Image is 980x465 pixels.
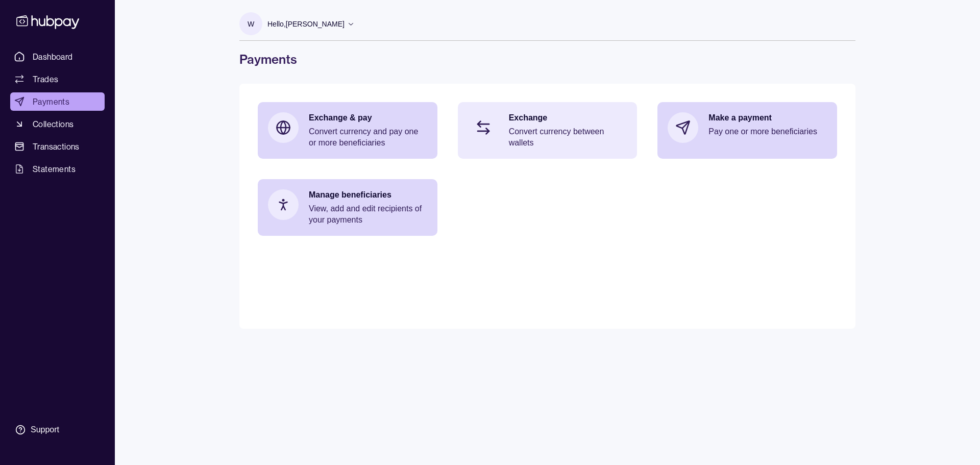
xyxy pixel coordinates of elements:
a: Exchange & payConvert currency and pay one or more beneficiaries [258,102,437,159]
span: Transactions [33,140,80,153]
a: ExchangeConvert currency between wallets [458,102,638,159]
a: Support [10,419,105,440]
span: Dashboard [33,51,73,63]
p: Exchange [509,112,627,124]
h1: Payments [239,51,855,67]
span: Collections [33,118,73,130]
a: Trades [10,70,105,88]
p: Convert currency and pay one or more beneficiaries [309,126,427,149]
span: Payments [33,95,69,108]
p: Exchange & pay [309,112,427,124]
a: Transactions [10,137,105,156]
a: Statements [10,160,105,178]
p: Make a payment [708,112,827,124]
p: Pay one or more beneficiaries [708,126,827,137]
p: Manage beneficiaries [309,189,427,201]
a: Payments [10,92,105,111]
span: Trades [33,73,58,85]
a: Make a paymentPay one or more beneficiaries [657,102,837,153]
a: Dashboard [10,47,105,66]
p: W [248,18,254,30]
p: View, add and edit recipients of your payments [309,203,427,226]
a: Collections [10,115,105,133]
p: Convert currency between wallets [509,126,627,149]
a: Manage beneficiariesView, add and edit recipients of your payments [258,179,437,236]
span: Statements [33,163,76,175]
p: Hello, [PERSON_NAME] [267,18,345,30]
div: Support [31,424,59,435]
